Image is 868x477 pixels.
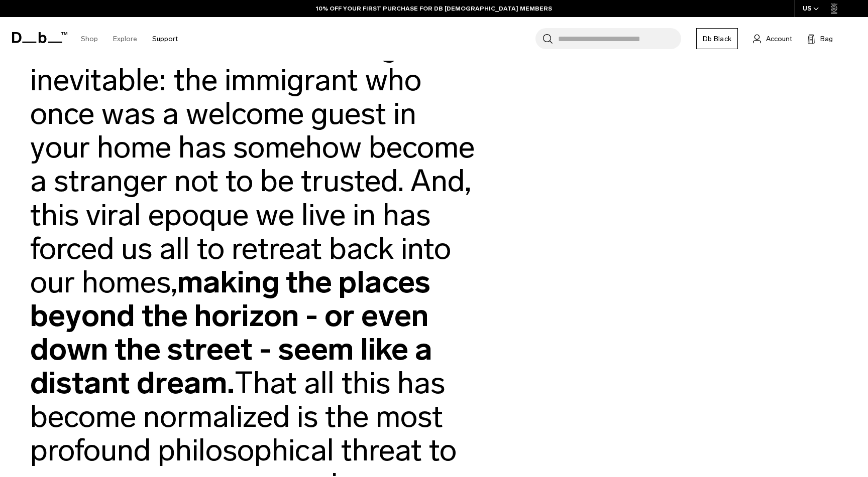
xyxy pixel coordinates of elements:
[73,17,185,61] nav: Main Navigation
[820,34,833,44] span: Bag
[766,34,792,44] span: Account
[81,21,98,57] a: Shop
[316,4,552,13] a: 10% OFF YOUR FIRST PURCHASE FOR DB [DEMOGRAPHIC_DATA] MEMBERS
[696,28,738,49] a: Db Black
[113,21,137,57] a: Explore
[807,33,833,45] button: Bag
[753,33,792,45] a: Account
[152,21,178,57] a: Support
